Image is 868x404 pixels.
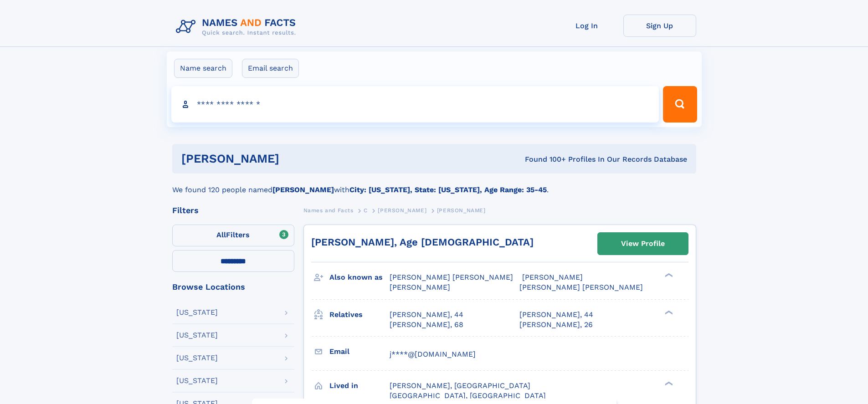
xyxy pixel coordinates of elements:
[181,153,402,164] h1: [PERSON_NAME]
[390,283,450,291] span: [PERSON_NAME]
[176,332,218,339] div: [US_STATE]
[621,233,665,254] div: View Profile
[172,174,696,195] div: We found 120 people named with .
[663,380,673,386] div: ❯
[598,233,688,255] a: View Profile
[390,310,463,320] a: [PERSON_NAME], 44
[272,185,334,194] b: [PERSON_NAME]
[171,86,659,123] input: search input
[364,207,368,214] span: C
[329,344,390,359] h3: Email
[378,205,426,216] a: [PERSON_NAME]
[329,270,390,285] h3: Also known as
[176,354,218,362] div: [US_STATE]
[390,381,530,390] span: [PERSON_NAME], [GEOGRAPHIC_DATA]
[390,273,513,281] span: [PERSON_NAME] [PERSON_NAME]
[364,205,368,216] a: C
[242,59,299,78] label: Email search
[303,205,354,216] a: Names and Facts
[519,283,643,291] span: [PERSON_NAME] [PERSON_NAME]
[172,15,303,39] img: Logo Names and Facts
[623,15,696,37] a: Sign Up
[390,320,463,330] a: [PERSON_NAME], 68
[663,86,697,123] button: Search Button
[176,377,218,384] div: [US_STATE]
[378,207,426,214] span: [PERSON_NAME]
[174,59,232,78] label: Name search
[663,272,673,278] div: ❯
[172,206,294,215] div: Filters
[522,273,583,281] span: [PERSON_NAME]
[390,391,546,400] span: [GEOGRAPHIC_DATA], [GEOGRAPHIC_DATA]
[519,310,593,320] a: [PERSON_NAME], 44
[176,309,218,316] div: [US_STATE]
[172,283,294,291] div: Browse Locations
[663,309,673,315] div: ❯
[550,15,623,37] a: Log In
[349,185,547,194] b: City: [US_STATE], State: [US_STATE], Age Range: 35-45
[329,378,390,394] h3: Lived in
[216,230,226,239] span: All
[437,207,486,214] span: [PERSON_NAME]
[172,225,294,246] label: Filters
[402,154,687,164] div: Found 100+ Profiles In Our Records Database
[519,320,593,330] a: [PERSON_NAME], 26
[329,307,390,322] h3: Relatives
[311,236,534,248] a: [PERSON_NAME], Age [DEMOGRAPHIC_DATA]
